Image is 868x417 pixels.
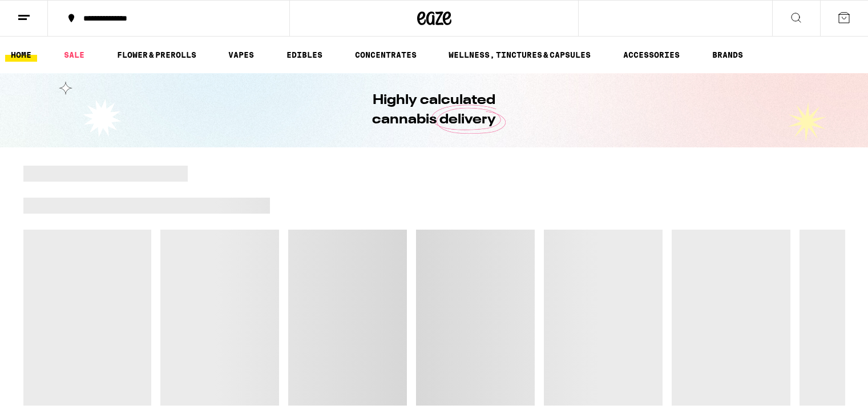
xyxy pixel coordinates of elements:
h1: Highly calculated cannabis delivery [340,91,528,130]
a: CONCENTRATES [349,48,422,62]
a: VAPES [223,48,260,62]
a: FLOWER & PREROLLS [111,48,202,62]
a: WELLNESS, TINCTURES & CAPSULES [443,48,596,62]
a: SALE [58,48,90,62]
a: HOME [5,48,37,62]
a: BRANDS [706,48,749,62]
a: EDIBLES [281,48,328,62]
a: ACCESSORIES [617,48,685,62]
